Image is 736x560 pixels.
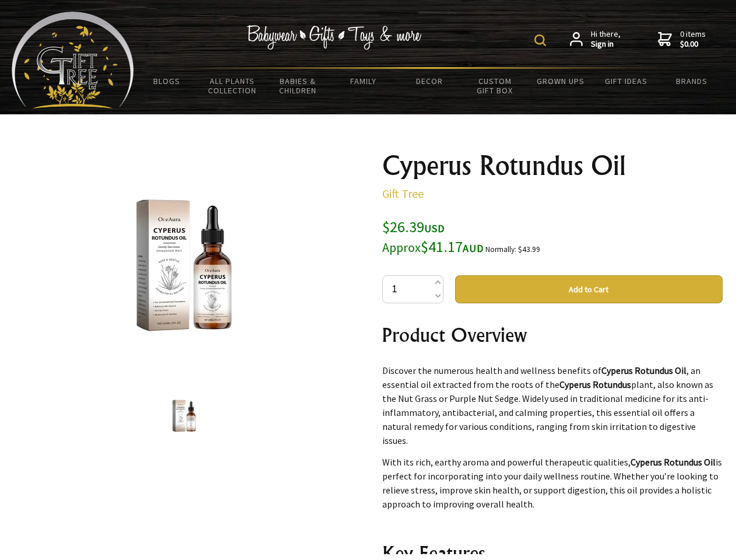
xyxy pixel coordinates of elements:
[247,25,422,50] img: Babywear - Gifts - Toys & more
[382,363,723,447] p: Discover the numerous health and wellness benefits of , an essential oil extracted from the roots...
[396,69,462,93] a: Decor
[462,69,528,103] a: Custom Gift Box
[680,29,706,50] span: 0 items
[570,29,621,50] a: Hi there,Sign in
[659,69,725,93] a: Brands
[382,321,723,349] h2: Product Overview
[382,240,421,256] small: Approx
[134,69,200,93] a: BLOGS
[534,34,546,46] img: product search
[200,69,266,103] a: All Plants Collection
[591,39,621,50] strong: Sign in
[382,152,723,180] h1: Cyperus Rotundus Oil
[559,379,631,390] strong: Cyperus Rotundus
[527,69,593,93] a: Grown Ups
[658,29,706,50] a: 0 items$0.00
[331,69,397,93] a: Family
[601,365,686,376] strong: Cyperus Rotundus Oil
[591,29,621,50] span: Hi there,
[631,456,716,468] strong: Cyperus Rotundus Oil
[455,275,723,303] button: Add to Cart
[265,69,331,103] a: Babies & Children
[382,186,424,201] a: Gift Tree
[680,39,706,50] strong: $0.00
[12,12,134,108] img: Babyware - Gifts - Toys and more...
[424,222,445,235] span: USD
[382,217,484,256] span: $26.39 $41.17
[463,242,484,255] span: AUD
[593,69,659,93] a: Gift Ideas
[382,455,723,511] p: With its rich, earthy aroma and powerful therapeutic qualities, is perfect for incorporating into...
[485,244,540,254] small: Normally: $43.99
[162,394,206,438] img: Cyperus Rotundus Oil
[93,174,275,356] img: Cyperus Rotundus Oil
